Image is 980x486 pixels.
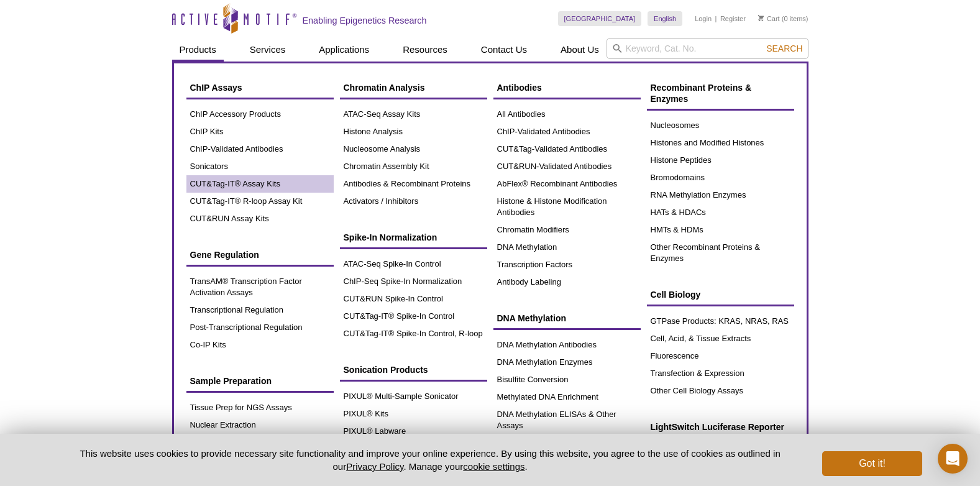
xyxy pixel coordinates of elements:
[647,239,794,267] a: Other Recombinant Proteins & Enzymes
[647,313,794,330] a: GTPase Products: KRAS, NRAS, RAS
[190,376,272,386] span: Sample Preparation
[186,273,334,301] a: TransAM® Transcription Factor Activation Assays
[493,76,641,99] a: Antibodies
[340,255,487,273] a: ATAC-Seq Spike-In Control
[493,175,641,193] a: AbFlex® Recombinant Antibodies
[497,313,566,323] span: DNA Methylation
[647,415,794,450] a: LightSwitch Luciferase Reporter Assay System Reagents
[172,38,224,62] a: Products
[344,365,428,375] span: Sonication Products
[720,14,746,23] a: Register
[340,158,487,175] a: Chromatin Assembly Kit
[340,226,487,249] a: Spike-In Normalization
[493,306,641,330] a: DNA Methylation
[340,290,487,308] a: CUT&RUN Spike-In Control
[766,44,802,53] span: Search
[493,273,641,291] a: Antibody Labeling
[340,123,487,140] a: Histone Analysis
[648,11,682,26] a: English
[493,158,641,175] a: CUT&RUN-Validated Antibodies
[311,38,377,62] a: Applications
[186,399,334,416] a: Tissue Prep for NGS Assays
[553,38,607,62] a: About Us
[186,175,334,193] a: CUT&Tag-IT® Assay Kits
[340,405,487,423] a: PIXUL® Kits
[186,123,334,140] a: ChIP Kits
[493,140,641,158] a: CUT&Tag-Validated Antibodies
[758,11,808,26] li: (0 items)
[493,388,641,406] a: Methylated DNA Enrichment
[647,117,794,134] a: Nucleosomes
[493,239,641,256] a: DNA Methylation
[190,83,242,93] span: ChIP Assays
[607,38,808,59] input: Keyword, Cat. No.
[762,43,806,54] button: Search
[186,140,334,158] a: ChIP-Validated Antibodies
[493,371,641,388] a: Bisulfite Conversion
[340,76,487,99] a: Chromatin Analysis
[186,193,334,210] a: CUT&Tag-IT® R-loop Assay Kit
[497,83,542,93] span: Antibodies
[758,14,780,23] a: Cart
[474,38,534,62] a: Contact Us
[58,447,802,473] p: This website uses cookies to provide necessary site functionality and improve your online experie...
[647,204,794,221] a: HATs & HDACs
[493,193,641,221] a: Histone & Histone Modification Antibodies
[340,175,487,193] a: Antibodies & Recombinant Proteins
[186,243,334,267] a: Gene Regulation
[186,158,334,175] a: Sonicators
[463,461,524,472] button: cookie settings
[758,15,764,21] img: Your Cart
[651,290,701,300] span: Cell Biology
[647,186,794,204] a: RNA Methylation Enzymes
[647,283,794,306] a: Cell Biology
[493,106,641,123] a: All Antibodies
[186,210,334,227] a: CUT&RUN Assay Kits
[493,406,641,434] a: DNA Methylation ELISAs & Other Assays
[344,83,425,93] span: Chromatin Analysis
[186,301,334,319] a: Transcriptional Regulation
[186,76,334,99] a: ChIP Assays
[493,256,641,273] a: Transcription Factors
[822,451,922,476] button: Got it!
[715,11,717,26] li: |
[647,134,794,152] a: Histones and Modified Histones
[186,416,334,434] a: Nuclear Extraction
[493,336,641,354] a: DNA Methylation Antibodies
[647,382,794,400] a: Other Cell Biology Assays
[558,11,642,26] a: [GEOGRAPHIC_DATA]
[340,106,487,123] a: ATAC-Seq Assay Kits
[647,330,794,347] a: Cell, Acid, & Tissue Extracts
[340,308,487,325] a: CUT&Tag-IT® Spike-In Control
[340,388,487,405] a: PIXUL® Multi-Sample Sonicator
[647,221,794,239] a: HMTs & HDMs
[647,169,794,186] a: Bromodomains
[340,325,487,342] a: CUT&Tag-IT® Spike-In Control, R-loop
[651,83,752,104] span: Recombinant Proteins & Enzymes
[695,14,712,23] a: Login
[647,347,794,365] a: Fluorescence
[242,38,293,62] a: Services
[340,140,487,158] a: Nucleosome Analysis
[344,232,437,242] span: Spike-In Normalization
[647,76,794,111] a: Recombinant Proteins & Enzymes
[340,423,487,440] a: PIXUL® Labware
[346,461,403,472] a: Privacy Policy
[186,319,334,336] a: Post-Transcriptional Regulation
[186,336,334,354] a: Co-IP Kits
[340,358,487,382] a: Sonication Products
[395,38,455,62] a: Resources
[493,354,641,371] a: DNA Methylation Enzymes
[340,193,487,210] a: Activators / Inhibitors
[493,221,641,239] a: Chromatin Modifiers
[493,123,641,140] a: ChIP-Validated Antibodies
[186,106,334,123] a: ChIP Accessory Products
[190,250,259,260] span: Gene Regulation
[303,15,427,26] h2: Enabling Epigenetics Research
[647,152,794,169] a: Histone Peptides
[651,422,784,443] span: LightSwitch Luciferase Reporter Assay System Reagents
[340,273,487,290] a: ChIP-Seq Spike-In Normalization
[938,444,968,474] div: Open Intercom Messenger
[647,365,794,382] a: Transfection & Expression
[186,369,334,393] a: Sample Preparation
